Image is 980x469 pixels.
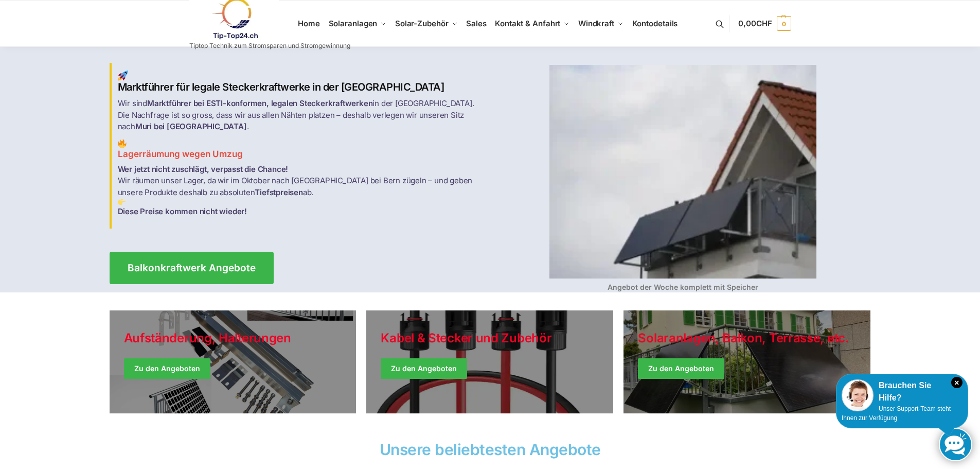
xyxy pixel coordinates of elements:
[118,206,247,216] strong: Diese Preise kommen nicht wieder!
[395,19,449,28] span: Solar-Zubehör
[608,283,758,291] strong: Angebot der Woche komplett mit Speicher
[118,71,128,81] img: Home 1
[495,19,560,28] span: Kontakt & Anfahrt
[738,8,791,39] a: 0,00CHF 0
[578,19,614,28] span: Windkraft
[842,379,874,411] img: Customer service
[110,442,871,457] h2: Unsere beliebtesten Angebote
[951,377,963,388] i: Schließen
[189,43,350,49] p: Tiptop Technik zum Stromsparen und Stromgewinnung
[842,405,951,422] span: Unser Support-Team steht Ihnen zur Verfügung
[549,65,816,279] img: Home 4
[623,310,870,413] a: Winter Jackets
[118,164,289,174] strong: Wer jetzt nicht zuschlägt, verpasst die Chance!
[118,71,484,94] h2: Marktführer für legale Steckerkraftwerke in der [GEOGRAPHIC_DATA]
[632,19,678,28] span: Kontodetails
[128,263,256,273] span: Balkonkraftwerk Angebote
[777,16,791,31] span: 0
[118,198,126,206] img: Home 3
[118,139,127,148] img: Home 2
[118,139,484,161] h3: Lagerräumung wegen Umzug
[147,98,372,108] strong: Marktführer bei ESTI-konformen, legalen Steckerkraftwerken
[756,19,772,28] span: CHF
[324,1,390,47] a: Solaranlagen
[118,164,484,218] p: Wir räumen unser Lager, da wir im Oktober nach [GEOGRAPHIC_DATA] bei Bern zügeln – und geben unse...
[255,187,302,197] strong: Tiefstpreisen
[462,1,491,47] a: Sales
[366,310,613,413] a: Holiday Style
[391,1,462,47] a: Solar-Zubehör
[738,19,772,28] span: 0,00
[842,379,963,404] div: Brauchen Sie Hilfe?
[110,252,274,284] a: Balkonkraftwerk Angebote
[466,19,487,28] span: Sales
[628,1,682,47] a: Kontodetails
[329,19,378,28] span: Solaranlagen
[135,121,247,131] strong: Muri bei [GEOGRAPHIC_DATA]
[491,1,574,47] a: Kontakt & Anfahrt
[110,310,357,413] a: Holiday Style
[118,98,484,133] p: Wir sind in der [GEOGRAPHIC_DATA]. Die Nachfrage ist so gross, dass wir aus allen Nähten platzen ...
[574,1,628,47] a: Windkraft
